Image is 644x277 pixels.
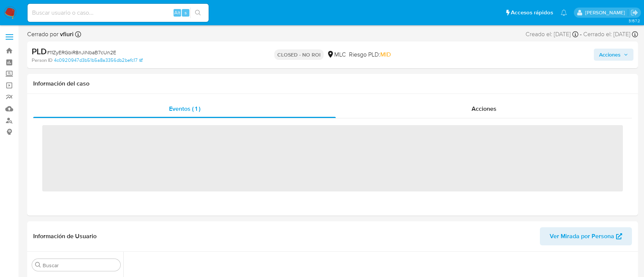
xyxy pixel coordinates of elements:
[526,30,578,38] div: Creado el: [DATE]
[511,9,553,17] span: Accesos rápidos
[472,104,496,113] span: Acciones
[54,57,143,64] a: 4c0920947d3b51b5a8a3356db2befc17
[32,45,47,57] b: PLD
[42,125,623,191] span: ‌
[327,51,346,59] div: MLC
[58,30,74,38] b: vfiuri
[190,8,206,18] button: search-icon
[43,262,117,269] input: Buscar
[274,49,324,60] p: CLOSED - NO ROI
[28,8,209,18] input: Buscar usuario o caso...
[47,49,116,56] span: # 11ZyERGbiR8nJiNbaB7cUn2E
[561,9,567,16] a: Notificaciones
[583,30,638,38] div: Cerrado el: [DATE]
[27,30,74,38] span: Cerrado por
[540,227,632,245] button: Ver Mirada por Persona
[585,9,628,16] p: valentina.fiuri@mercadolibre.com
[550,227,614,245] span: Ver Mirada por Persona
[184,9,187,16] span: s
[630,9,638,17] a: Salir
[169,104,200,113] span: Eventos ( 1 )
[580,30,582,38] span: -
[32,57,52,64] b: Person ID
[594,49,633,61] button: Acciones
[33,233,97,240] h1: Información de Usuario
[599,49,621,61] span: Acciones
[33,80,632,87] h1: Información del caso
[174,9,180,16] span: Alt
[349,51,391,59] span: Riesgo PLD:
[380,50,391,59] span: MID
[35,262,41,268] button: Buscar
